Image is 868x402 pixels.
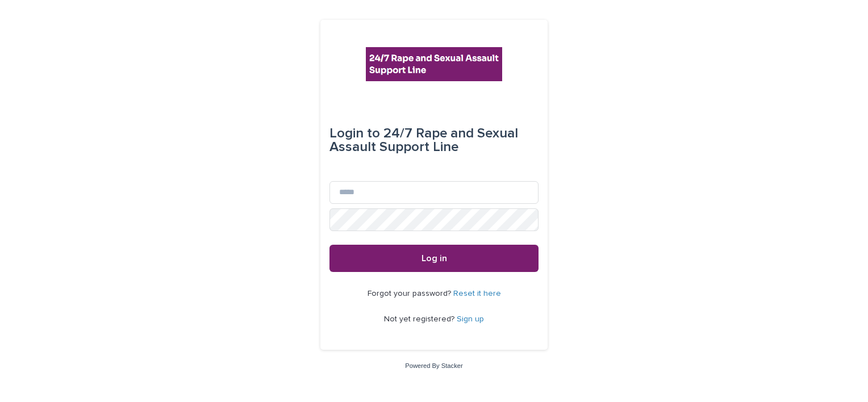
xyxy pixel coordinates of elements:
span: Not yet registered? [384,315,457,323]
span: Login to [329,127,380,140]
span: Log in [422,254,447,263]
a: Reset it here [453,290,501,298]
span: Forgot your password? [368,290,453,298]
a: Powered By Stacker [405,362,462,369]
img: rhQMoQhaT3yELyF149Cw [366,47,502,81]
div: 24/7 Rape and Sexual Assault Support Line [329,118,539,163]
a: Sign up [457,315,484,323]
button: Log in [329,245,539,272]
